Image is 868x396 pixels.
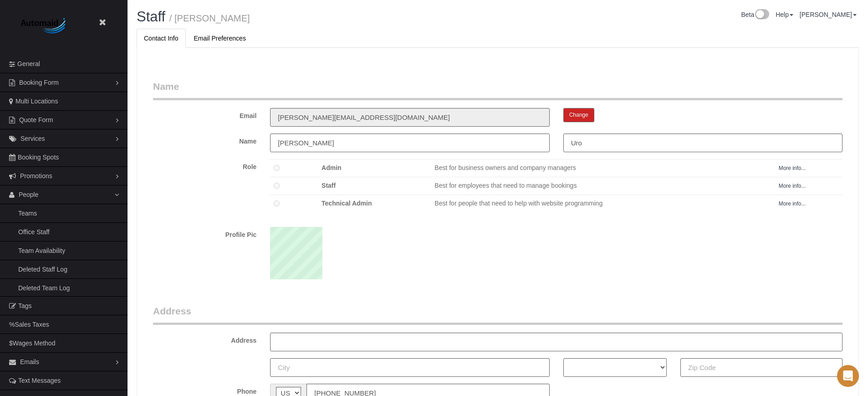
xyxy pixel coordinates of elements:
[169,13,250,23] small: / [PERSON_NAME]
[270,358,549,377] input: City
[137,29,186,48] a: Contact Info
[270,134,549,152] input: First Name
[20,135,45,142] span: Services
[15,98,58,105] span: Multi Locations
[431,159,775,177] td: Best for business owners and company managers
[18,154,59,161] span: Booking Spots
[800,11,857,18] a: [PERSON_NAME]
[754,9,769,21] img: New interface
[18,377,61,384] span: Text Messages
[431,177,775,195] td: Best for employees that need to manage bookings
[431,195,775,212] td: Best for people that need to help with website programming
[779,201,806,207] a: More info...
[146,108,263,120] label: Email
[19,191,39,198] span: People
[146,384,263,396] label: Phone
[19,116,53,123] span: Quote Form
[15,321,49,328] span: Sales Taxes
[837,365,859,387] div: Open Intercom Messenger
[187,29,253,48] a: Email Preferences
[322,182,336,189] strong: Staff
[153,304,842,325] legend: Address
[680,358,842,377] input: Zip Code
[18,302,32,309] span: Tags
[322,164,342,171] strong: Admin
[17,60,40,67] span: General
[19,79,59,86] span: Booking Form
[20,172,52,180] span: Promotions
[146,159,263,171] label: Role
[146,134,263,146] label: Name
[776,11,793,18] a: Help
[779,165,806,171] a: More info...
[322,200,372,207] b: Technical Admin
[741,11,769,18] a: Beta
[137,9,165,25] a: Staff
[20,358,39,365] span: Emails
[146,159,849,220] div: You must be a Technical Admin or Admin to perform these actions.
[563,134,842,152] input: Last Name
[146,227,263,239] label: Profile Pic
[779,183,806,189] a: More info...
[13,339,56,347] span: Wages Method
[16,16,73,36] img: Automaid Logo
[153,80,842,100] legend: Name
[146,333,263,345] label: Address
[563,108,594,122] button: Change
